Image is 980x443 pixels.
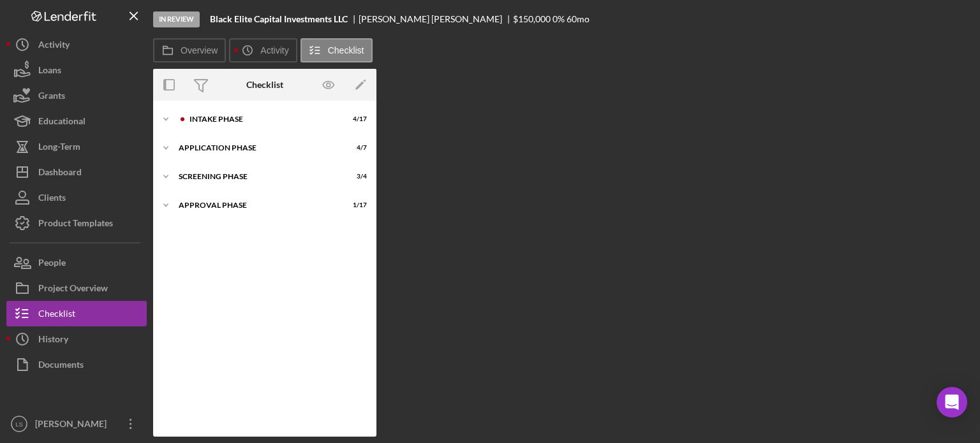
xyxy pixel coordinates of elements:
[344,201,367,209] div: 1 / 17
[38,352,84,381] div: Documents
[15,421,23,428] text: LS
[38,326,68,355] div: History
[179,201,335,209] div: Approval Phase
[553,14,565,24] div: 0 %
[344,115,367,123] div: 4 / 17
[38,32,70,61] div: Activity
[260,45,288,55] label: Activity
[6,301,147,326] button: Checklist
[6,275,147,301] button: Project Overview
[6,32,147,57] button: Activity
[32,411,115,440] div: [PERSON_NAME]
[6,411,147,437] button: LS[PERSON_NAME]
[189,115,335,123] div: Intake Phase
[6,134,147,159] button: Long-Term
[38,134,80,163] div: Long-Term
[6,250,147,275] button: People
[359,14,513,24] div: [PERSON_NAME] [PERSON_NAME]
[6,185,147,210] button: Clients
[38,210,113,239] div: Product Templates
[179,144,335,152] div: Application Phase
[38,250,66,279] div: People
[567,14,590,24] div: 60 mo
[181,45,218,55] label: Overview
[937,387,967,418] div: Open Intercom Messenger
[38,275,108,304] div: Project Overview
[6,83,147,108] button: Grants
[6,57,147,83] button: Loans
[38,185,66,214] div: Clients
[38,301,75,330] div: Checklist
[38,159,82,188] div: Dashboard
[38,108,85,137] div: Educational
[179,173,335,180] div: Screening Phase
[6,326,147,352] button: History
[328,45,364,55] label: Checklist
[344,173,367,180] div: 3 / 4
[153,38,226,62] button: Overview
[38,57,61,86] div: Loans
[246,80,283,90] div: Checklist
[6,159,147,185] button: Dashboard
[153,11,200,27] div: In Review
[38,83,65,112] div: Grants
[6,210,147,236] button: Product Templates
[6,108,147,134] button: Educational
[344,144,367,152] div: 4 / 7
[229,38,297,62] button: Activity
[210,14,348,24] b: Black Elite Capital Investments LLC
[301,38,373,62] button: Checklist
[513,13,551,24] span: $150,000
[6,352,147,377] button: Documents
